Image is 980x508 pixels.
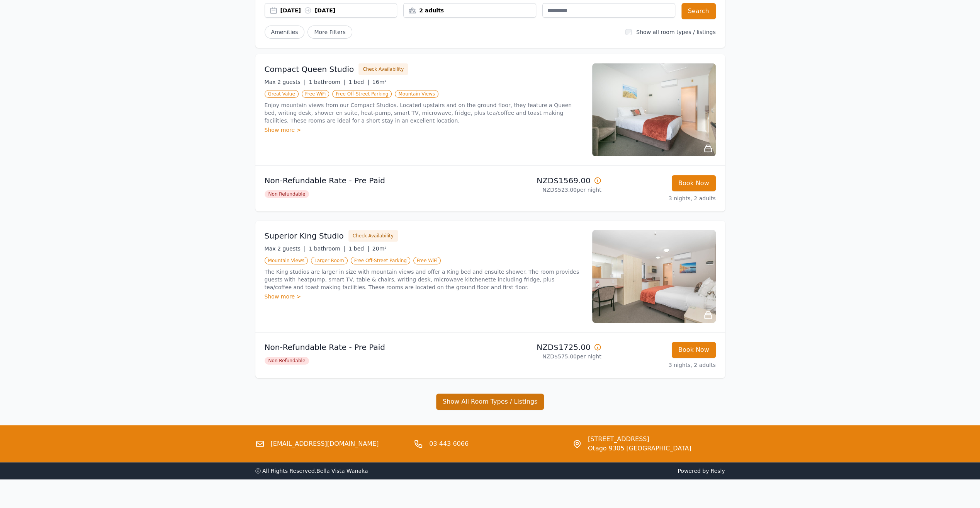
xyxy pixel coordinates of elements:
a: [EMAIL_ADDRESS][DOMAIN_NAME] [271,439,379,448]
button: Check Availability [358,63,408,75]
p: Enjoy mountain views from our Compact Studios. Located upstairs and on the ground floor, they fea... [265,101,583,124]
span: 16m² [372,79,387,85]
a: Resly [710,468,725,474]
a: 03 443 6066 [429,439,469,448]
span: Mountain Views [395,90,438,98]
p: NZD$1725.00 [493,342,601,353]
p: The King studios are larger in size with mountain views and offer a King bed and ensuite shower. ... [265,268,583,291]
span: Powered by [493,467,725,475]
span: More Filters [307,26,352,39]
p: NZD$1569.00 [493,175,601,186]
span: Free Off-Street Parking [351,257,410,264]
span: 20m² [372,245,387,252]
span: 1 bed | [348,245,369,252]
h3: Superior King Studio [265,230,344,241]
span: 1 bathroom | [309,79,345,85]
span: Larger Room [311,257,348,264]
span: Max 2 guests | [265,79,306,85]
button: Amenities [265,26,305,39]
span: Otago 9305 [GEOGRAPHIC_DATA] [588,444,691,453]
button: Book Now [672,175,716,191]
span: 1 bathroom | [309,245,345,252]
button: Book Now [672,342,716,358]
button: Search [681,3,716,19]
span: Free Off-Street Parking [332,90,392,98]
h3: Compact Queen Studio [265,64,354,75]
span: Free WiFi [413,257,441,264]
p: NZD$523.00 per night [493,186,601,194]
span: [STREET_ADDRESS] [588,435,691,444]
span: 1 bed | [348,79,369,85]
span: Non Refundable [265,190,309,198]
span: Free WiFi [302,90,329,98]
label: Show all room types / listings [636,29,715,35]
span: Max 2 guests | [265,245,306,252]
span: Non Refundable [265,357,309,365]
div: [DATE] [DATE] [280,7,397,14]
p: 3 nights, 2 adults [608,194,716,202]
p: 3 nights, 2 adults [608,361,716,369]
div: Show more > [265,126,583,134]
span: Mountain Views [265,257,308,264]
button: Show All Room Types / Listings [436,394,544,410]
p: NZD$575.00 per night [493,353,601,360]
p: Non-Refundable Rate - Pre Paid [265,175,487,186]
span: Great Value [265,90,299,98]
span: ⓒ All Rights Reserved. Bella Vista Wanaka [255,468,368,474]
p: Non-Refundable Rate - Pre Paid [265,342,487,353]
div: 2 adults [404,7,536,14]
button: Check Availability [348,230,398,242]
div: Show more > [265,293,583,300]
